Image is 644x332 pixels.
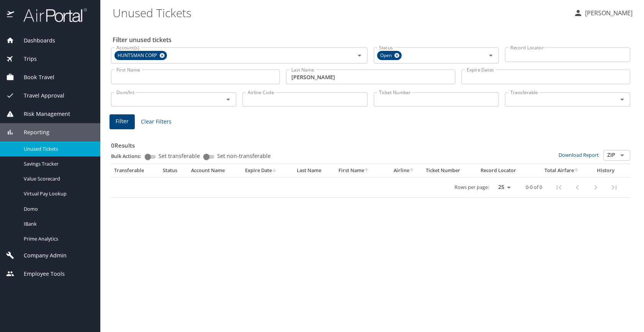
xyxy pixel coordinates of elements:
[188,164,242,177] th: Account Name
[113,1,567,24] h1: Unused Tickets
[223,94,234,105] button: Open
[14,110,70,118] span: Risk Management
[159,153,200,159] span: Set transferable
[111,164,630,198] table: custom pagination table
[583,8,633,18] p: [PERSON_NAME]
[242,164,294,177] th: Expire Date
[570,6,636,20] button: [PERSON_NAME]
[111,153,147,159] p: Bulk Actions:
[24,190,91,197] span: Virtual Pay Lookup
[534,164,590,177] th: Total Airfare
[111,137,630,150] h3: 0 Results
[114,51,167,60] div: HUNTSMAN CORP
[15,8,87,23] img: airportal-logo.png
[294,164,335,177] th: Last Name
[160,164,188,177] th: Status
[24,220,91,228] span: IBank
[409,168,415,173] button: sort
[114,52,162,60] span: HUNTSMAN CORP
[14,91,64,100] span: Travel Approval
[24,235,91,242] span: Prime Analytics
[14,55,37,63] span: Trips
[141,117,172,127] span: Clear Filters
[14,73,54,81] span: Book Travel
[574,168,579,173] button: sort
[138,115,175,129] button: Clear Filters
[477,164,534,177] th: Record Locator
[377,52,396,60] span: Open
[386,164,422,177] th: Airline
[526,185,542,190] p: 0-0 of 0
[14,270,65,278] span: Employee Tools
[14,251,67,260] span: Company Admin
[217,153,271,159] span: Set non-transferable
[113,34,632,46] h2: Filter unused tickets
[116,117,129,126] span: Filter
[485,50,496,61] button: Open
[423,164,478,177] th: Ticket Number
[492,182,513,193] select: rows per page
[114,167,157,174] div: Transferable
[110,114,135,129] button: Filter
[272,168,277,173] button: sort
[335,164,386,177] th: First Name
[14,36,55,45] span: Dashboards
[354,50,365,61] button: Open
[617,150,628,161] button: Open
[454,185,489,190] p: Rows per page:
[364,168,369,173] button: sort
[590,164,622,177] th: History
[24,205,91,213] span: Domo
[24,160,91,168] span: Savings Tracker
[24,145,91,153] span: Unused Tickets
[7,8,15,23] img: icon-airportal.png
[559,151,599,158] a: Download Report
[14,128,49,137] span: Reporting
[377,51,402,60] div: Open
[24,175,91,182] span: Value Scorecard
[617,94,628,105] button: Open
